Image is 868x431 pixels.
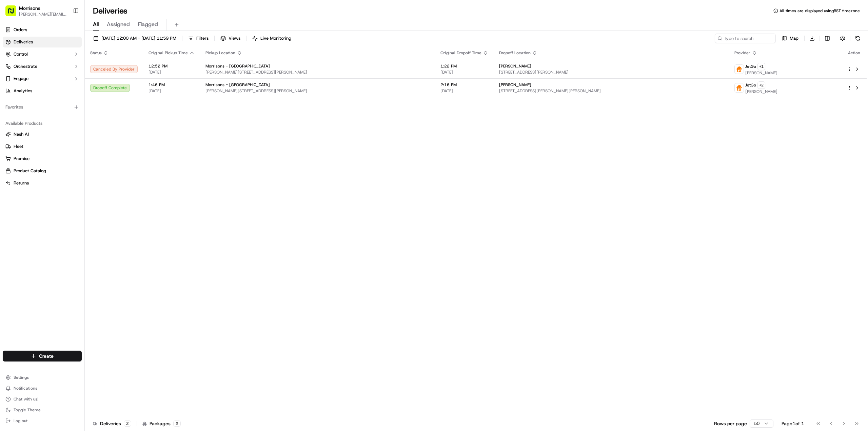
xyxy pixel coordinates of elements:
[3,102,82,113] div: Favorites
[107,20,130,28] span: Assigned
[499,70,723,75] span: [STREET_ADDRESS][PERSON_NAME]
[90,50,102,56] span: Status
[745,70,777,76] span: [PERSON_NAME]
[142,420,181,427] div: Packages
[3,37,82,47] a: Deliveries
[3,384,82,393] button: Notifications
[14,143,23,150] span: Fleet
[14,51,28,57] span: Control
[757,81,765,89] button: +2
[185,34,212,43] button: Filters
[3,118,82,129] div: Available Products
[39,353,54,359] span: Create
[780,8,860,14] span: All times are displayed using BST timezone
[5,168,79,174] a: Product Catalog
[499,50,531,56] span: Dropoff Location
[745,89,777,94] span: [PERSON_NAME]
[853,34,863,43] button: Refresh
[14,180,29,186] span: Returns
[205,63,270,69] span: Morrisons - [GEOGRAPHIC_DATA]
[745,82,756,88] span: JetGo
[3,373,82,382] button: Settings
[734,50,750,56] span: Provider
[93,420,131,427] div: Deliveries
[499,63,531,69] span: [PERSON_NAME]
[19,5,40,12] button: Morrisons
[14,156,29,162] span: Promise
[3,85,82,96] a: Analytics
[714,420,747,427] p: Rows per page
[745,64,756,69] span: JetGo
[735,65,744,74] img: justeat_logo.png
[790,35,798,41] span: Map
[249,34,294,43] button: Live Monitoring
[93,5,127,16] h1: Deliveries
[14,88,32,94] span: Analytics
[205,50,235,56] span: Pickup Location
[3,49,82,60] button: Control
[499,88,723,94] span: [STREET_ADDRESS][PERSON_NAME][PERSON_NAME]
[3,141,82,152] button: Fleet
[149,70,195,75] span: [DATE]
[14,131,29,137] span: Nash AI
[14,386,37,391] span: Notifications
[3,178,82,189] button: Returns
[757,63,765,70] button: +1
[149,82,195,87] span: 1:46 PM
[14,418,27,424] span: Log out
[3,153,82,164] button: Promise
[3,24,82,35] a: Orders
[14,396,38,402] span: Chat with us!
[14,39,33,45] span: Deliveries
[149,50,188,56] span: Original Pickup Time
[205,88,430,94] span: [PERSON_NAME][STREET_ADDRESS][PERSON_NAME]
[217,34,243,43] button: Views
[3,165,82,176] button: Product Catalog
[138,20,158,28] span: Flagged
[778,34,802,43] button: Map
[3,416,82,426] button: Log out
[715,34,776,43] input: Type to search
[205,70,430,75] span: [PERSON_NAME][STREET_ADDRESS][PERSON_NAME]
[3,73,82,84] button: Engage
[93,20,99,28] span: All
[3,405,82,415] button: Toggle Theme
[14,168,46,174] span: Product Catalog
[440,50,481,56] span: Original Dropoff Time
[499,82,531,87] span: [PERSON_NAME]
[260,35,291,41] span: Live Monitoring
[90,34,179,43] button: [DATE] 12:00 AM - [DATE] 11:59 PM
[782,420,804,427] div: Page 1 of 1
[3,129,82,140] button: Nash AI
[196,35,209,41] span: Filters
[124,420,131,427] div: 2
[440,82,488,87] span: 2:16 PM
[19,12,67,17] button: [PERSON_NAME][EMAIL_ADDRESS][PERSON_NAME][DOMAIN_NAME]
[14,375,29,380] span: Settings
[149,63,195,69] span: 12:52 PM
[14,76,28,82] span: Engage
[229,35,240,41] span: Views
[14,407,41,413] span: Toggle Theme
[14,63,37,70] span: Orchestrate
[5,143,79,150] a: Fleet
[14,27,27,33] span: Orders
[440,88,488,94] span: [DATE]
[149,88,195,94] span: [DATE]
[3,351,82,361] button: Create
[5,180,79,186] a: Returns
[847,50,861,56] div: Action
[735,83,744,92] img: justeat_logo.png
[205,82,270,87] span: Morrisons - [GEOGRAPHIC_DATA]
[101,35,176,41] span: [DATE] 12:00 AM - [DATE] 11:59 PM
[5,131,79,137] a: Nash AI
[3,3,70,19] button: Morrisons[PERSON_NAME][EMAIL_ADDRESS][PERSON_NAME][DOMAIN_NAME]
[440,63,488,69] span: 1:22 PM
[440,70,488,75] span: [DATE]
[3,394,82,404] button: Chat with us!
[3,61,82,72] button: Orchestrate
[5,156,79,162] a: Promise
[173,420,181,427] div: 2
